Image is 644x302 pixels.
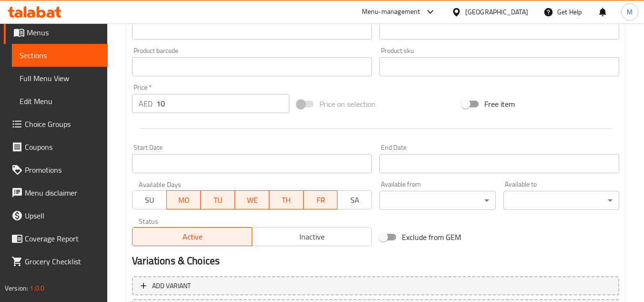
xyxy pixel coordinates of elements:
[235,190,269,209] button: WE
[239,193,266,207] span: WE
[4,21,108,44] a: Menus
[484,98,515,110] span: Free item
[4,250,108,273] a: Grocery Checklist
[379,57,619,76] input: Please enter product sku
[152,280,191,292] span: Add variant
[252,227,372,246] button: Inactive
[132,57,372,76] input: Please enter product barcode
[465,7,528,17] div: [GEOGRAPHIC_DATA]
[402,231,461,243] span: Exclude from GEM
[20,73,100,84] span: Full Menu View
[25,187,100,198] span: Menu disclaimer
[4,135,108,158] a: Coupons
[307,193,334,207] span: FR
[132,276,619,296] button: Add variant
[25,164,100,176] span: Promotions
[362,6,420,18] div: Menu-management
[12,67,108,90] a: Full Menu View
[25,118,100,130] span: Choice Groups
[204,193,231,207] span: TU
[627,7,633,17] span: M
[20,50,100,61] span: Sections
[269,190,304,209] button: TH
[156,94,289,113] input: Please enter price
[25,256,100,267] span: Grocery Checklist
[132,190,167,209] button: SU
[20,95,100,107] span: Edit Menu
[4,204,108,227] a: Upsell
[132,227,252,246] button: Active
[30,282,44,294] span: 1.0.0
[337,190,372,209] button: SA
[27,27,100,38] span: Menus
[4,113,108,135] a: Choice Groups
[341,193,368,207] span: SA
[171,193,197,207] span: MO
[273,193,300,207] span: TH
[304,190,338,209] button: FR
[4,181,108,204] a: Menu disclaimer
[5,282,28,294] span: Version:
[503,191,619,210] div: ​
[12,44,108,67] a: Sections
[25,233,100,244] span: Coverage Report
[25,210,100,221] span: Upsell
[136,230,248,244] span: Active
[12,90,108,113] a: Edit Menu
[4,158,108,181] a: Promotions
[25,141,100,153] span: Coupons
[319,98,376,110] span: Price on selection
[136,193,163,207] span: SU
[256,230,368,244] span: Inactive
[166,190,201,209] button: MO
[139,98,153,109] p: AED
[201,190,235,209] button: TU
[4,227,108,250] a: Coverage Report
[379,191,495,210] div: ​
[132,254,619,268] h2: Variations & Choices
